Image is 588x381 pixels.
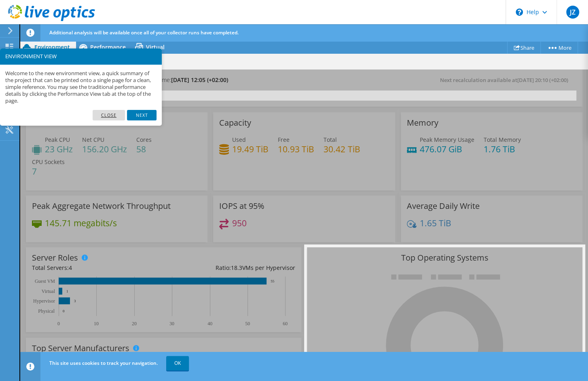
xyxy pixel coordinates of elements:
a: OK [166,356,189,370]
span: Environment [34,43,70,51]
svg: \n [516,8,523,16]
p: Welcome to the new environment view, a quick summary of the project that can be printed onto a si... [5,70,157,105]
a: Close [93,110,125,120]
span: Performance [90,43,126,51]
h3: ENVIRONMENT VIEW [5,54,157,59]
span: This site uses cookies to track your navigation. [49,360,158,366]
a: Share [507,41,541,54]
a: More [540,41,578,54]
span: JZ [566,6,579,19]
a: Next [127,110,156,120]
span: Additional analysis will be available once all of your collector runs have completed. [49,29,239,36]
span: Virtual [146,43,165,51]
